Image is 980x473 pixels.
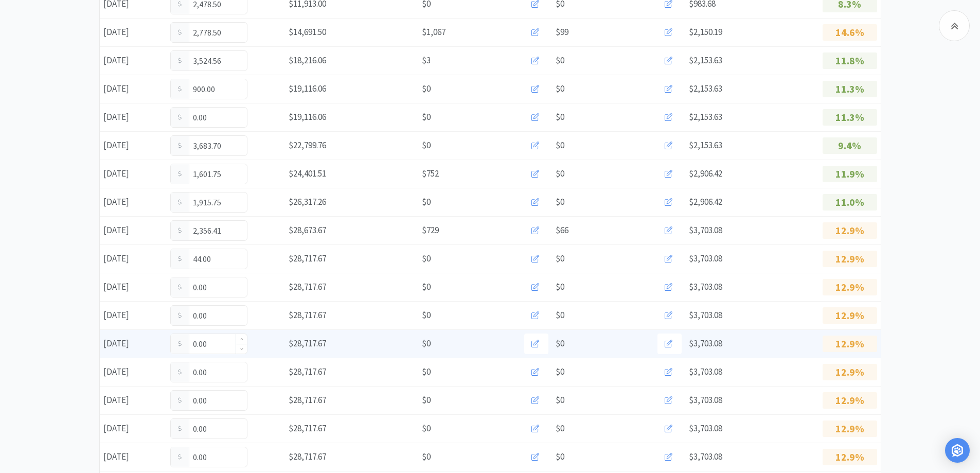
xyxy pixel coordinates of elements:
[422,422,431,435] span: $0
[289,281,326,292] span: $28,717.67
[556,195,564,209] span: $0
[100,333,167,354] div: [DATE]
[100,418,167,439] div: [DATE]
[689,26,722,38] span: $2,150.19
[289,309,326,321] span: $28,717.67
[823,81,877,97] p: 11.3%
[689,366,722,377] span: $3,703.08
[422,110,431,124] span: $0
[289,253,326,264] span: $28,717.67
[689,83,722,94] span: $2,153.63
[100,276,167,297] div: [DATE]
[945,438,970,463] div: Open Intercom Messenger
[556,422,564,435] span: $0
[100,163,167,184] div: [DATE]
[689,338,722,349] span: $3,703.08
[689,55,722,66] span: $2,153.63
[556,280,564,294] span: $0
[556,167,564,181] span: $0
[422,223,439,237] span: $729
[422,252,431,266] span: $0
[100,446,167,467] div: [DATE]
[823,364,877,380] p: 12.9%
[689,253,722,264] span: $3,703.08
[289,55,326,66] span: $18,216.06
[823,449,877,465] p: 12.9%
[556,450,564,464] span: $0
[422,138,431,152] span: $0
[556,82,564,96] span: $0
[289,394,326,406] span: $28,717.67
[422,195,431,209] span: $0
[823,222,877,239] p: 12.9%
[289,83,326,94] span: $19,116.06
[823,421,877,437] p: 12.9%
[689,394,722,406] span: $3,703.08
[100,390,167,411] div: [DATE]
[823,194,877,211] p: 11.0%
[556,138,564,152] span: $0
[556,110,564,124] span: $0
[823,166,877,182] p: 11.9%
[100,305,167,326] div: [DATE]
[823,336,877,352] p: 12.9%
[289,196,326,207] span: $26,317.26
[100,135,167,156] div: [DATE]
[422,393,431,407] span: $0
[289,224,326,236] span: $28,673.67
[236,344,247,354] span: Decrease Value
[240,347,243,351] i: icon: down
[422,25,446,39] span: $1,067
[236,334,247,344] span: Increase Value
[289,139,326,151] span: $22,799.76
[289,26,326,38] span: $14,691.50
[556,54,564,67] span: $0
[100,361,167,382] div: [DATE]
[823,52,877,69] p: 11.8%
[422,308,431,322] span: $0
[289,111,326,122] span: $19,116.06
[289,366,326,377] span: $28,717.67
[556,308,564,322] span: $0
[289,338,326,349] span: $28,717.67
[422,450,431,464] span: $0
[689,281,722,292] span: $3,703.08
[689,168,722,179] span: $2,906.42
[422,82,431,96] span: $0
[422,337,431,351] span: $0
[100,22,167,43] div: [DATE]
[100,50,167,71] div: [DATE]
[422,167,439,181] span: $752
[289,168,326,179] span: $24,401.51
[422,365,431,379] span: $0
[823,109,877,126] p: 11.3%
[689,196,722,207] span: $2,906.42
[100,107,167,128] div: [DATE]
[422,280,431,294] span: $0
[556,365,564,379] span: $0
[689,224,722,236] span: $3,703.08
[556,337,564,351] span: $0
[823,137,877,154] p: 9.4%
[689,423,722,434] span: $3,703.08
[100,220,167,241] div: [DATE]
[689,309,722,321] span: $3,703.08
[422,54,431,67] span: $3
[100,191,167,213] div: [DATE]
[240,338,243,341] i: icon: up
[823,307,877,324] p: 12.9%
[556,393,564,407] span: $0
[100,248,167,269] div: [DATE]
[556,223,568,237] span: $66
[556,252,564,266] span: $0
[823,24,877,41] p: 14.6%
[689,111,722,122] span: $2,153.63
[289,451,326,462] span: $28,717.67
[289,423,326,434] span: $28,717.67
[100,78,167,99] div: [DATE]
[823,279,877,295] p: 12.9%
[823,392,877,409] p: 12.9%
[556,25,568,39] span: $99
[689,139,722,151] span: $2,153.63
[689,451,722,462] span: $3,703.08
